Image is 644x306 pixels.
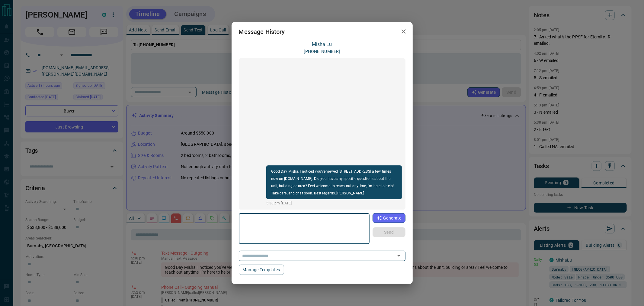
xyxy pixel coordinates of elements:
button: Open [395,252,403,260]
a: Misha Lu [312,41,332,47]
p: [PHONE_NUMBER] [304,48,340,55]
h2: Message History [232,22,292,41]
button: Generate [373,213,405,223]
p: 5:38 pm [DATE] [266,200,402,206]
button: Manage Templates [239,265,284,275]
p: Good Day Misha, I noticed you've viewed [STREET_ADDRESS] a few times now on [DOMAIN_NAME]. Did yo... [271,168,397,197]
